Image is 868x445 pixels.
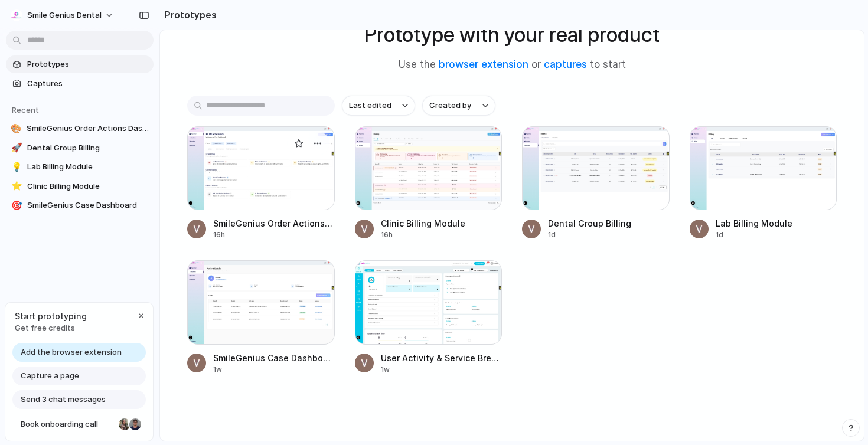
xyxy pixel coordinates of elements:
span: Send 3 chat messages [21,394,106,405]
span: Recent [12,105,39,114]
a: Clinic Billing ModuleClinic Billing Module16h [355,126,502,240]
span: Lab Billing Module [716,217,837,230]
div: 16h [381,230,502,240]
span: Captures [27,78,149,90]
div: 1w [213,364,335,375]
span: Add the browser extension [21,346,122,358]
a: Dental Group BillingDental Group Billing1d [522,126,670,240]
span: User Activity & Service Breakdown Dashboard [381,352,502,364]
button: Last edited [342,96,415,116]
a: User Activity & Service Breakdown DashboardUser Activity & Service Breakdown Dashboard1w [355,260,502,374]
div: Christian Iacullo [128,417,142,431]
div: Nicole Kubica [118,417,132,431]
a: SmileGenius Case DashboardSmileGenius Case Dashboard1w [187,260,335,374]
span: Smile Genius Dental [27,9,102,21]
h2: Prototypes [159,8,217,22]
h1: Prototype with your real product [364,19,660,50]
div: 1w [381,364,502,375]
span: SmileGenius Order Actions Dashboard [27,123,149,135]
a: Lab Billing ModuleLab Billing Module1d [690,126,837,240]
span: Prototypes [27,58,149,70]
a: browser extension [439,58,528,70]
span: Last edited [349,100,391,112]
a: ⭐Clinic Billing Module [6,178,154,195]
span: Created by [429,100,471,112]
a: 🎨SmileGenius Order Actions Dashboard [6,120,154,138]
button: Smile Genius Dental [6,6,120,25]
span: Use the or to start [399,57,626,73]
div: 🚀 [11,142,22,154]
span: Dental Group Billing [27,142,149,154]
span: SmileGenius Case Dashboard [213,352,335,364]
a: Book onboarding call [12,415,146,434]
a: 🚀Dental Group Billing [6,139,154,157]
a: 💡Lab Billing Module [6,158,154,176]
a: captures [544,58,587,70]
div: 16h [213,230,335,240]
div: ⭐ [11,181,22,192]
button: Created by [422,96,495,116]
span: SmileGenius Case Dashboard [27,199,149,211]
div: 💡 [11,161,22,173]
span: SmileGenius Order Actions Dashboard [213,217,335,230]
div: 🎨 [11,123,22,135]
a: 🎯SmileGenius Case Dashboard [6,197,154,214]
span: Get free credits [15,322,87,334]
span: Clinic Billing Module [27,181,149,192]
a: Captures [6,75,154,93]
div: 1d [548,230,670,240]
span: Capture a page [21,370,79,382]
a: Prototypes [6,55,154,73]
span: Dental Group Billing [548,217,670,230]
span: Lab Billing Module [27,161,149,173]
span: Start prototyping [15,310,87,322]
a: SmileGenius Order Actions DashboardSmileGenius Order Actions Dashboard16h [187,126,335,240]
span: Book onboarding call [21,418,114,430]
div: 1d [716,230,837,240]
div: 🎯 [11,199,22,211]
span: Clinic Billing Module [381,217,502,230]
